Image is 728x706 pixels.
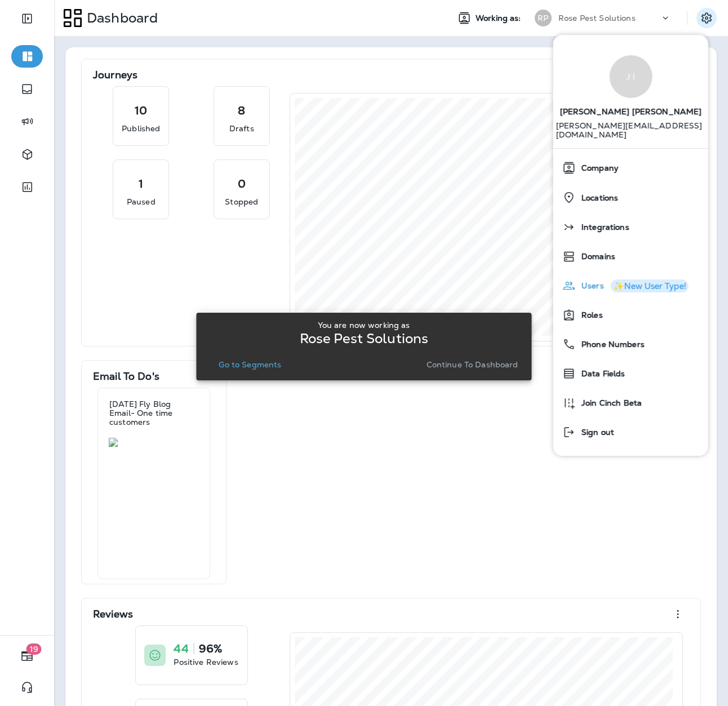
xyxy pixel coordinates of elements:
div: J I [609,55,652,98]
p: Continue to Dashboard [427,360,518,369]
a: J I[PERSON_NAME] [PERSON_NAME] [PERSON_NAME][EMAIL_ADDRESS][DOMAIN_NAME] [553,44,708,148]
span: 19 [26,643,42,655]
p: Dashboard [82,10,158,26]
span: [PERSON_NAME] [PERSON_NAME] [560,98,702,121]
a: Phone Numbers [558,333,704,356]
button: ✨New User Type! [610,279,688,292]
span: Data Fields [576,369,625,379]
div: RP [535,10,552,26]
span: Domains [576,252,615,261]
button: Domains [553,242,708,271]
button: Join Cinch Beta [553,388,708,418]
span: Sign out [576,428,614,437]
p: 44 [174,643,188,654]
a: Locations [558,186,704,209]
span: Join Cinch Beta [576,398,642,408]
p: Rose Pest Solutions [300,334,429,343]
a: Users✨New User Type! [558,274,704,297]
span: Roles [576,310,603,320]
a: Roles [558,304,704,326]
p: Positive Reviews [174,656,238,668]
button: Continue to Dashboard [422,357,523,372]
button: Company [553,153,708,183]
p: [PERSON_NAME][EMAIL_ADDRESS][DOMAIN_NAME] [556,121,705,148]
span: Locations [576,193,618,203]
p: Rose Pest Solutions [558,14,636,23]
button: Locations [553,183,708,212]
p: 10 [135,105,147,116]
p: 1 [139,178,143,189]
p: Reviews [93,609,133,620]
a: Company [558,157,704,179]
button: Expand Sidebar [11,7,43,30]
p: Go to Segments [219,360,281,369]
button: Users✨New User Type! [553,271,708,300]
button: Integrations [553,212,708,242]
span: Users [576,281,604,291]
img: f3387be3-07ab-4d90-89f6-c941d027ff26.jpg [109,438,199,447]
button: Settings [696,8,717,28]
p: Paused [127,196,156,207]
a: Domains [558,245,704,268]
a: Data Fields [558,362,704,385]
button: Sign out [553,418,708,447]
p: [DATE] Fly Blog Email- One time customers [109,399,198,427]
div: ✨New User Type! [613,282,686,290]
a: Integrations [558,216,704,238]
span: Phone Numbers [576,340,645,349]
span: Company [576,163,619,173]
button: Phone Numbers [553,330,708,359]
p: Email To Do's [93,371,159,382]
p: Published [122,123,160,134]
p: You are now working as [318,321,410,330]
button: Data Fields [553,359,708,388]
button: Roles [553,300,708,330]
p: Journeys [93,69,137,81]
button: Go to Segments [214,357,286,372]
span: Integrations [576,223,629,232]
button: 19 [11,645,43,667]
